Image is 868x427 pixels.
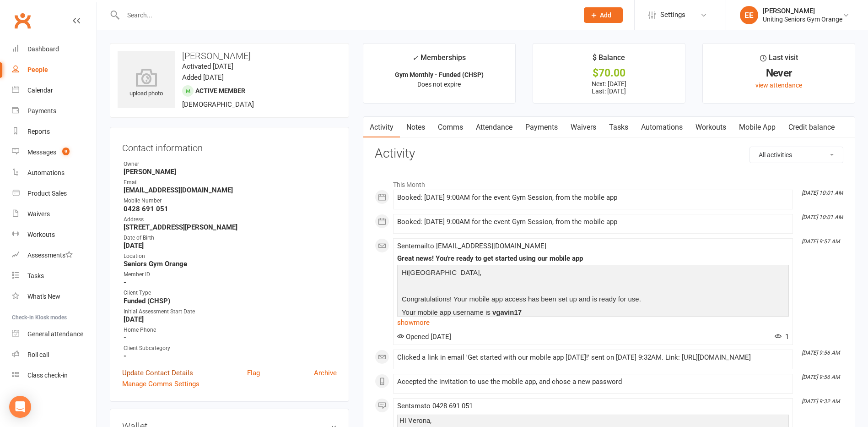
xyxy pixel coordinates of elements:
div: Clicked a link in email 'Get started with our mobile app [DATE]!' sent on [DATE] 9:32AM. Link: [U... [397,354,789,361]
div: Booked: [DATE] 9:00AM for the event Gym Session, from the mobile app [397,194,789,202]
i: ✓ [412,54,418,62]
a: Notes [400,117,431,138]
div: Waivers [27,210,50,218]
a: Assessments [12,245,97,266]
time: Activated [DATE] [182,62,233,71]
div: Assessments [27,252,73,259]
div: Member ID [124,270,337,279]
a: Archive [314,367,337,378]
div: Automations [27,169,65,176]
a: Waivers [564,117,603,138]
span: [GEOGRAPHIC_DATA] [408,268,480,276]
div: Tasks [27,272,44,279]
div: Client Subcategory [124,344,337,353]
strong: - [124,352,337,360]
div: Location [124,252,337,261]
strong: Seniors Gym Orange [124,260,337,268]
a: Comms [431,117,469,138]
a: Workouts [12,224,97,245]
div: Date of Birth [124,234,337,242]
strong: - [124,278,337,286]
a: Update Contact Details [122,367,193,378]
a: Calendar [12,80,97,101]
a: Dashboard [12,39,97,60]
strong: [DATE] [124,241,337,250]
div: Calendar [27,87,53,94]
a: Credit balance [782,117,841,138]
div: $ Balance [593,52,625,68]
div: Mobile Number [124,197,337,205]
div: Last visit [760,52,798,68]
div: Home Phone [124,326,337,334]
a: Attendance [469,117,519,138]
span: [DEMOGRAPHIC_DATA] [182,100,254,109]
div: Great news! You're ready to get started using our mobile app [397,255,789,263]
div: Open Intercom Messenger [9,396,31,418]
span: Settings [660,5,685,25]
i: [DATE] 9:57 AM [802,238,840,245]
div: Accepted the invitation to use the mobile app, and chose a new password [397,378,789,386]
a: view attendance [755,82,802,89]
div: Product Sales [27,190,67,197]
div: Dashboard [27,45,59,53]
span: vgavin17 [492,308,522,316]
a: Class kiosk mode [12,365,97,386]
a: Automations [12,163,97,183]
a: Automations [635,117,689,138]
div: Address [124,215,337,224]
a: Roll call [12,345,97,365]
div: General attendance [27,330,83,338]
a: What's New [12,286,97,307]
div: Never [711,68,846,78]
div: Initial Assessment Start Date [124,307,337,316]
span: Does not expire [417,81,461,88]
i: [DATE] 10:01 AM [802,190,843,196]
div: [PERSON_NAME] [763,7,842,15]
a: Clubworx [11,9,34,32]
div: Memberships [412,52,466,69]
div: People [27,66,48,73]
strong: - [124,334,337,342]
i: [DATE] 9:32 AM [802,398,840,405]
i: [DATE] 9:56 AM [802,374,840,380]
time: Added [DATE] [182,73,224,82]
strong: Gym Monthly - Funded (CHSP) [395,71,484,78]
h3: [PERSON_NAME] [118,51,341,61]
span: Your mobile app username is [402,308,491,316]
span: , [480,268,481,276]
span: 1 [775,333,789,341]
div: EE [740,6,758,24]
div: Reports [27,128,50,135]
div: Email [124,178,337,187]
a: Mobile App [733,117,782,138]
strong: [STREET_ADDRESS][PERSON_NAME] [124,223,337,231]
span: Opened [DATE] [397,333,451,341]
input: Search... [120,9,572,22]
a: Payments [12,101,97,121]
div: Roll call [27,351,49,358]
div: Class check-in [27,372,68,379]
span: 9 [62,148,70,155]
a: Product Sales [12,183,97,204]
a: Manage Comms Settings [122,378,199,389]
strong: [PERSON_NAME] [124,168,337,176]
div: What's New [27,293,60,300]
span: Sent email to [EMAIL_ADDRESS][DOMAIN_NAME] [397,242,546,250]
strong: 0428 691 051 [124,205,337,213]
div: Owner [124,160,337,169]
a: Reports [12,121,97,142]
strong: [EMAIL_ADDRESS][DOMAIN_NAME] [124,186,337,194]
div: Workouts [27,231,55,238]
span: Add [600,11,611,19]
li: This Month [375,175,843,190]
p: Next: [DATE] Last: [DATE] [541,80,677,95]
div: Payments [27,107,56,115]
strong: [DATE] [124,315,337,323]
a: Activity [363,117,400,138]
div: Uniting Seniors Gym Orange [763,15,842,23]
a: Flag [247,367,260,378]
a: People [12,60,97,80]
strong: Funded (CHSP) [124,297,337,305]
button: Add [584,7,623,23]
a: Waivers [12,204,97,224]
